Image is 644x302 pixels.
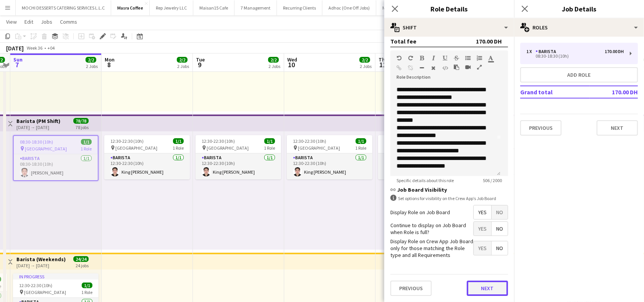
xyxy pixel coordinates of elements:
[73,256,89,262] span: 24/24
[195,60,205,69] span: 9
[408,55,413,61] button: Redo
[21,17,36,27] a: Edit
[3,17,20,27] a: View
[12,60,23,69] span: 7
[20,139,53,145] span: 08:30-18:30 (10h)
[76,124,89,130] div: 78 jobs
[47,45,55,51] div: +04
[379,56,388,63] span: Thu
[115,145,157,151] span: [GEOGRAPHIC_DATA]
[390,222,473,236] label: Continue to display on Job Board when Role is full?
[492,222,508,236] span: No
[196,153,281,179] app-card-role: Barista1/112:30-22:30 (10h)King [PERSON_NAME]
[390,209,450,216] label: Display Role on Job Board
[207,145,249,151] span: [GEOGRAPHIC_DATA]
[24,289,66,295] span: [GEOGRAPHIC_DATA]
[474,205,491,219] span: Yes
[264,145,275,151] span: 1 Role
[16,118,60,124] h3: Barista (PM Shift)
[177,63,189,69] div: 2 Jobs
[419,55,425,61] button: Bold
[177,57,188,63] span: 2/2
[514,18,644,37] div: Roles
[286,60,297,69] span: 10
[520,120,561,136] button: Previous
[526,54,624,58] div: 08:30-18:30 (10h)
[488,55,494,61] button: Text Color
[605,49,624,54] div: 170.00 DH
[360,63,372,69] div: 2 Jobs
[390,178,460,183] span: Specific details about this role
[359,57,370,63] span: 2/2
[196,135,281,179] app-job-card: 12:30-22:30 (10h)1/1 [GEOGRAPHIC_DATA]1 RoleBarista1/112:30-22:30 (10h)King [PERSON_NAME]
[86,63,98,69] div: 2 Jobs
[105,56,115,63] span: Mon
[384,4,514,14] h3: Role Details
[16,124,60,130] div: [DATE] → [DATE]
[86,57,96,63] span: 2/2
[104,153,190,179] app-card-role: Barista1/112:30-22:30 (10h)King [PERSON_NAME]
[111,0,150,15] button: Masra Coffee
[14,154,98,180] app-card-role: Barista1/108:30-18:30 (10h)[PERSON_NAME]
[396,55,402,61] button: Undo
[419,65,425,71] button: Horizontal Line
[597,120,638,136] button: Next
[13,135,99,181] app-job-card: 08:30-18:30 (10h)1/1 [GEOGRAPHIC_DATA]1 RoleBarista1/108:30-18:30 (10h)[PERSON_NAME]
[378,135,464,179] app-job-card: 12:30-22:30 (10h)1/1 [GEOGRAPHIC_DATA]1 RoleBarista1/112:30-22:30 (10h)King [PERSON_NAME]
[454,55,459,61] button: Strikethrough
[492,241,508,255] span: No
[24,18,33,25] span: Edit
[269,63,280,69] div: 2 Jobs
[173,145,184,151] span: 1 Role
[590,86,638,98] td: 170.00 DH
[287,135,372,179] app-job-card: 12:30-22:30 (10h)1/1 [GEOGRAPHIC_DATA]1 RoleBarista1/112:30-22:30 (10h)King [PERSON_NAME]
[390,238,473,259] label: Display Role on Crew App Job Board only for those matching the Role type and all Requirements
[356,138,366,144] span: 1/1
[196,56,205,63] span: Tue
[19,283,52,288] span: 12:30-22:30 (10h)
[431,55,436,61] button: Italic
[390,281,432,296] button: Previous
[202,138,235,144] span: 12:30-22:30 (10h)
[474,241,491,255] span: Yes
[377,60,388,69] span: 11
[442,65,448,71] button: HTML Code
[442,55,448,61] button: Underline
[81,146,92,152] span: 1 Role
[110,138,144,144] span: 12:30-22:30 (10h)
[264,138,275,144] span: 1/1
[104,60,115,69] span: 8
[287,56,297,63] span: Wed
[465,55,471,61] button: Unordered List
[173,138,184,144] span: 1/1
[467,281,508,296] button: Next
[526,49,536,54] div: 1 x
[477,64,482,70] button: Fullscreen
[268,57,279,63] span: 2/2
[536,49,559,54] div: Barista
[277,0,322,15] button: Recurring Clients
[16,256,66,263] h3: Barista (Weekends)
[81,139,92,145] span: 1/1
[73,118,89,124] span: 78/78
[520,67,638,82] button: Add role
[13,273,99,279] div: In progress
[476,37,502,45] div: 170.00 DH
[355,145,366,151] span: 1 Role
[25,146,67,152] span: [GEOGRAPHIC_DATA]
[520,86,590,98] td: Grand total
[474,222,491,236] span: Yes
[16,263,66,268] div: [DATE] → [DATE]
[465,64,471,70] button: Insert video
[454,64,459,70] button: Paste as plain text
[193,0,235,15] button: Maisan15 Cafe
[322,0,376,15] button: Adhoc (One Off Jobs)
[60,18,77,25] span: Comms
[6,44,24,52] div: [DATE]
[431,65,436,71] button: Clear Formatting
[287,153,372,179] app-card-role: Barista1/112:30-22:30 (10h)King [PERSON_NAME]
[104,135,190,179] app-job-card: 12:30-22:30 (10h)1/1 [GEOGRAPHIC_DATA]1 RoleBarista1/112:30-22:30 (10h)King [PERSON_NAME]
